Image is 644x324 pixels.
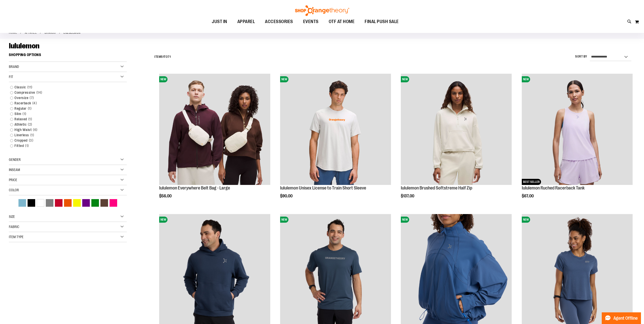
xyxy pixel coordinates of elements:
span: FINAL PUSH SALE [365,16,399,27]
a: Athletic2 [8,122,121,127]
a: Red [54,198,63,207]
span: NEW [159,217,168,223]
a: High Waist6 [8,127,121,132]
a: Regular1 [8,106,121,111]
span: 1 [163,55,164,59]
span: JUST IN [212,16,227,27]
div: product [278,71,393,211]
a: Oversize7 [8,95,121,101]
span: NEW [280,76,288,82]
span: 7 [28,95,35,101]
span: NEW [401,217,409,223]
span: ACCESSORIES [265,16,293,27]
span: NEW [159,76,168,82]
span: Fabric [9,225,19,229]
span: lululemon [9,42,39,50]
span: Brand [9,65,19,69]
a: Orange [63,198,72,207]
span: $90.00 [280,194,293,198]
a: Green [91,198,100,207]
div: product [157,71,273,211]
span: 71 [168,55,171,59]
a: Purple [81,198,91,207]
a: lululemon Everywhere Belt Bag - Large [159,185,230,190]
a: Blue [18,198,27,207]
img: lululemon Everywhere Belt Bag - Large [159,74,270,185]
span: NEW [280,217,288,223]
span: 14 [35,90,44,95]
a: lululemon Everywhere Belt Bag - LargeNEW [159,74,270,185]
a: Pink [109,198,118,207]
span: NEW [522,217,530,223]
a: lululemon Ruched Racerback TankNEWBEST SELLER [522,74,633,185]
span: $137.00 [401,194,415,198]
span: Agent Offline [613,316,638,321]
a: Linerless1 [8,132,121,138]
span: 1 [29,132,35,138]
a: Yellow [72,198,81,207]
a: Black [27,198,36,207]
a: Fitted1 [8,143,121,148]
a: lululemon Brushed Softstreme Half ZipNEW [401,74,512,185]
span: Gender [9,158,21,162]
h2: Items to [154,53,171,61]
a: Racerback4 [8,101,121,106]
a: lululemon Unisex License to Train Short SleeveNEW [280,74,391,185]
strong: Shopping Options [9,50,127,62]
span: $67.00 [522,194,534,198]
span: 3 [28,138,35,143]
span: 2 [27,122,33,127]
span: $56.00 [159,194,172,198]
span: 11 [26,85,34,90]
span: OTF AT HOME [329,16,355,27]
span: 6 [32,127,39,132]
a: Slim1 [8,111,121,117]
a: lululemon Unisex License to Train Short Sleeve [280,185,366,190]
span: 4 [31,101,38,106]
span: Price [9,178,17,182]
span: APPAREL [237,16,255,27]
a: Classic11 [8,85,121,90]
button: Agent Offline [602,312,641,324]
span: EVENTS [303,16,319,27]
span: 1 [27,106,33,111]
span: Inseam [9,168,20,172]
span: 1 [21,111,28,117]
img: lululemon Unisex License to Train Short Sleeve [280,74,391,185]
span: 1 [27,117,33,122]
div: product [398,71,514,211]
a: Brown [100,198,109,207]
a: Compressive14 [8,90,121,95]
label: Sort By [575,54,587,59]
a: lululemon Brushed Softstreme Half Zip [401,185,472,190]
a: White [36,198,45,207]
span: Item Type [9,235,24,239]
span: 1 [24,143,30,148]
img: Shop Orangetheory [294,5,350,16]
span: Color [9,188,19,192]
span: NEW [401,76,409,82]
span: Fit [9,75,13,79]
a: Relaxed1 [8,117,121,122]
a: lululemon Ruched Racerback Tank [522,185,585,190]
div: product [519,71,635,211]
img: lululemon Ruched Racerback Tank [522,74,633,185]
span: Size [9,215,15,219]
a: Grey [45,198,54,207]
img: lululemon Brushed Softstreme Half Zip [401,74,512,185]
a: Cropped3 [8,138,121,143]
span: BEST SELLER [522,179,541,185]
span: NEW [522,76,530,82]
